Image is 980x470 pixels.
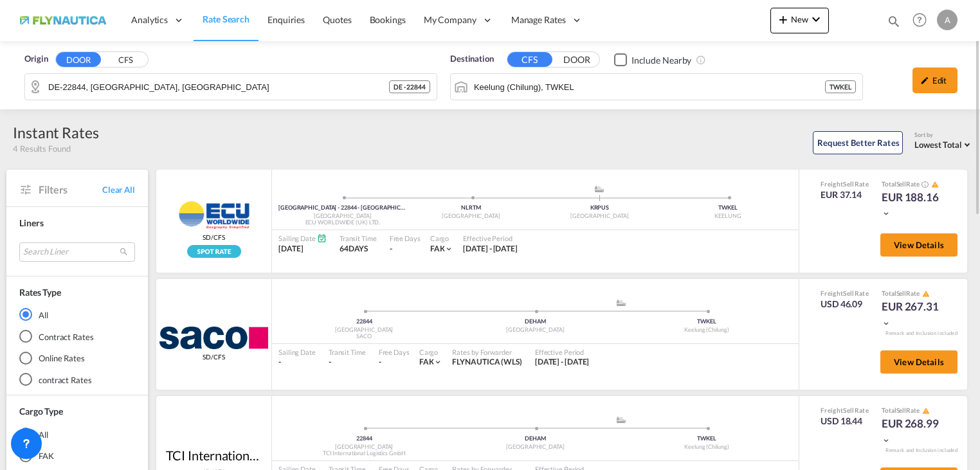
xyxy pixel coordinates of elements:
md-input-container: Keelung (Chilung), TWKEL [451,74,862,100]
span: Manage Rates [511,14,566,26]
div: TCI International Logistics GmbH [166,446,262,464]
span: Origin [24,53,48,66]
input: Search by Port [474,77,825,96]
span: DE - 22844 [394,82,426,91]
span: Sell [843,289,854,297]
md-radio-button: Online Rates [19,352,135,365]
div: [GEOGRAPHIC_DATA] [536,212,664,221]
div: Transit Time [340,233,377,243]
div: Cargo [419,347,443,357]
div: Total Rate [882,406,946,416]
button: icon-plus 400-fgNewicon-chevron-down [770,8,829,33]
md-icon: icon-chevron-down [808,12,824,27]
span: New [776,14,824,24]
span: FLYNAUTICA (WLS) [452,357,522,366]
button: CFS [507,52,552,67]
div: 25 Sep 2025 - 30 Sep 2025 [463,244,518,255]
button: DOOR [56,52,101,67]
md-icon: icon-alert [931,181,939,188]
span: [GEOGRAPHIC_DATA] - 22844 - [GEOGRAPHIC_DATA] [278,204,421,211]
div: Effective Period [535,347,590,357]
md-select: Select: Lowest Total [914,136,974,151]
md-checkbox: Checkbox No Ink [614,53,692,66]
div: TWKEL [664,204,792,212]
md-icon: icon-chevron-down [882,436,891,445]
button: icon-alert [921,289,930,299]
div: icon-magnify [887,14,901,33]
md-icon: Schedules Available [317,233,327,243]
md-icon: icon-alert [922,290,930,298]
div: KRPUS [536,204,664,212]
span: FAK [419,357,434,366]
div: Freight Rate [821,406,869,415]
div: Keelung (Chilung) [621,443,792,451]
button: CFS [103,53,148,68]
div: Total Rate [882,289,946,299]
md-icon: assets/icons/custom/ship-fill.svg [613,417,629,423]
div: Cargo [430,233,454,243]
div: Sort by [914,131,974,140]
div: Transit Time [329,347,366,357]
span: My Company [424,14,476,26]
md-icon: assets/icons/custom/ship-fill.svg [592,186,607,192]
div: FLYNAUTICA (WLS) [452,357,522,368]
div: A [937,10,957,30]
div: Free Days [379,347,410,357]
div: USD 18.44 [821,415,869,428]
span: Liners [19,217,43,228]
div: - [278,357,316,368]
img: 9ba71a70730211f0938d81abc5cb9893.png [19,6,106,35]
div: ECU WORLDWIDE (UK) LTD. [278,219,407,227]
button: icon-alert [930,179,939,189]
span: SD/CFS [203,233,224,242]
div: EUR 267.31 [882,299,946,330]
md-icon: assets/icons/custom/ship-fill.svg [613,300,629,306]
md-icon: icon-chevron-down [444,244,453,253]
md-icon: icon-pencil [920,76,929,85]
button: icon-alert [921,406,930,416]
div: Keelung (Chilung) [621,326,792,334]
div: - [390,244,392,255]
div: Cargo Type [19,405,63,418]
span: Lowest Total [914,140,962,150]
span: Sell [896,180,907,188]
div: DEHAM [449,435,621,443]
span: [DATE] - [DATE] [463,244,518,253]
div: KEELUNG [664,212,792,221]
div: Freight Rate [821,179,869,188]
img: SACO [159,327,268,349]
md-icon: icon-chevron-down [882,209,891,218]
span: Clear All [102,184,135,195]
md-radio-button: All [19,428,135,440]
div: SACO [278,332,449,341]
div: Rates by Forwarder [452,347,522,357]
div: Remark and Inclusion included [876,447,967,454]
md-icon: icon-chevron-down [882,319,891,328]
div: Rates Type [19,286,61,299]
button: Request Better Rates [813,131,903,154]
div: TWKEL [825,80,856,93]
div: 01 Sep 2025 - 30 Sep 2025 [535,357,590,368]
md-radio-button: Contract Rates [19,330,135,343]
div: EUR 37.14 [821,188,869,201]
div: Rollable available [187,245,241,258]
div: Free Days [390,233,421,243]
div: EUR 268.99 [882,416,946,447]
button: DOOR [554,53,599,68]
md-input-container: DE-22844, Norderstedt, Schleswig-Holstein [25,74,437,100]
span: Sell [843,180,854,188]
md-icon: icon-alert [922,407,930,415]
div: icon-pencilEdit [912,68,957,93]
div: Effective Period [463,233,518,243]
div: DEHAM [449,318,621,326]
span: Sell [843,406,854,414]
div: [GEOGRAPHIC_DATA] [449,326,621,334]
div: Remark and Inclusion included [876,330,967,337]
span: Quotes [323,14,351,25]
img: Spot_rate_v2.png [187,245,241,258]
span: Enquiries [268,14,305,25]
div: [GEOGRAPHIC_DATA] [449,443,621,451]
span: Help [909,9,930,31]
span: Rate Search [203,14,250,24]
